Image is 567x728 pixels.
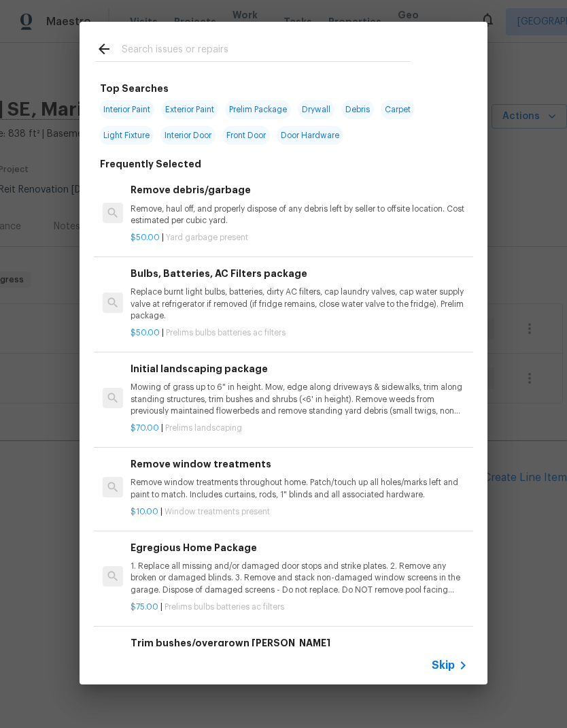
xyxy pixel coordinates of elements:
span: $10.00 [131,508,158,516]
h6: Trim bushes/overgrown [PERSON_NAME] [131,635,468,650]
h6: Frequently Selected [100,156,201,171]
span: Debris [341,100,374,119]
span: Interior Door [160,126,216,145]
p: | [131,232,468,244]
h6: Top Searches [100,81,169,96]
p: | [131,601,468,613]
p: | [131,506,468,518]
p: Remove, haul off, and properly dispose of any debris left by seller to offsite location. Cost est... [131,203,468,227]
span: Prelim Package [225,100,291,119]
h6: Initial landscaping package [131,361,468,376]
span: Drywall [298,100,334,119]
span: Prelims landscaping [165,424,242,432]
p: | [131,327,468,339]
input: Search issues or repairs [122,41,410,61]
h6: Bulbs, Batteries, AC Filters package [131,266,468,281]
span: Exterior Paint [161,100,218,119]
span: $75.00 [131,603,158,611]
span: Prelims bulbs batteries ac filters [166,329,286,337]
span: Yard garbage present [166,233,248,242]
span: $70.00 [131,424,159,432]
span: Door Hardware [277,126,343,145]
p: | [131,423,468,434]
h6: Egregious Home Package [131,540,468,555]
p: 1. Replace all missing and/or damaged door stops and strike plates. 2. Remove any broken or damag... [131,561,468,595]
p: Replace burnt light bulbs, batteries, dirty AC filters, cap laundry valves, cap water supply valv... [131,286,468,321]
p: Mowing of grass up to 6" in height. Mow, edge along driveways & sidewalks, trim along standing st... [131,382,468,416]
span: $50.00 [131,329,160,337]
span: Window treatments present [165,508,270,516]
h6: Remove debris/garbage [131,182,468,197]
span: Prelims bulbs batteries ac filters [165,603,284,611]
span: Interior Paint [99,100,154,119]
span: Skip [432,659,455,672]
span: Carpet [381,100,415,119]
span: Light Fixture [99,126,154,145]
p: Remove window treatments throughout home. Patch/touch up all holes/marks left and paint to match.... [131,477,468,500]
h6: Remove window treatments [131,457,468,471]
span: Front Door [222,126,270,145]
span: $50.00 [131,233,160,242]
